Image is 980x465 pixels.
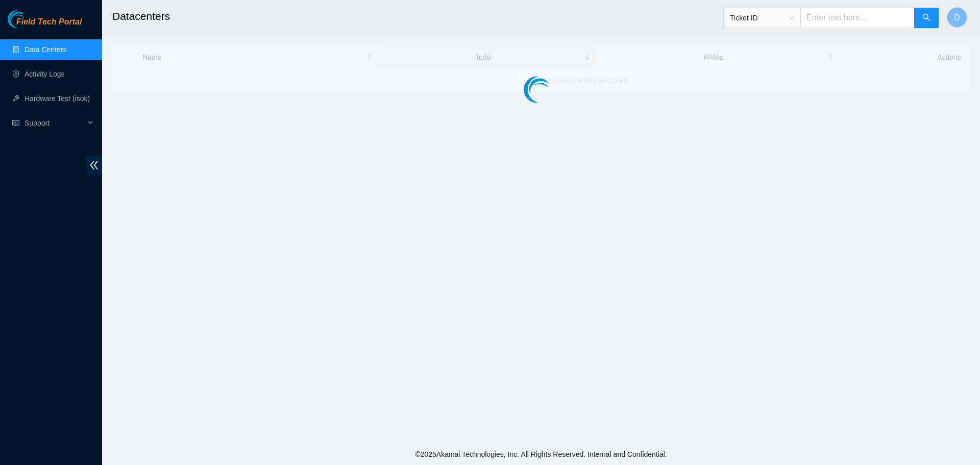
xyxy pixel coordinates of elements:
a: Hardware Test (isok) [24,94,90,103]
footer: © 2025 Akamai Technologies, Inc. All Rights Reserved. Internal and Confidential. [102,444,980,465]
span: read [12,119,19,127]
span: search [922,13,930,23]
span: Field Tech Portal [16,17,82,27]
a: Activity Logs [24,70,65,78]
button: search [914,8,939,28]
span: D [954,11,960,24]
span: Support [24,113,85,133]
img: Akamai Technologies [8,10,52,28]
input: Enter text here... [800,8,915,28]
span: double-left [86,156,102,175]
button: D [947,7,967,28]
a: Data Centers [24,45,66,54]
a: Akamai TechnologiesField Tech Portal [8,18,82,32]
span: Ticket ID [730,10,794,26]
